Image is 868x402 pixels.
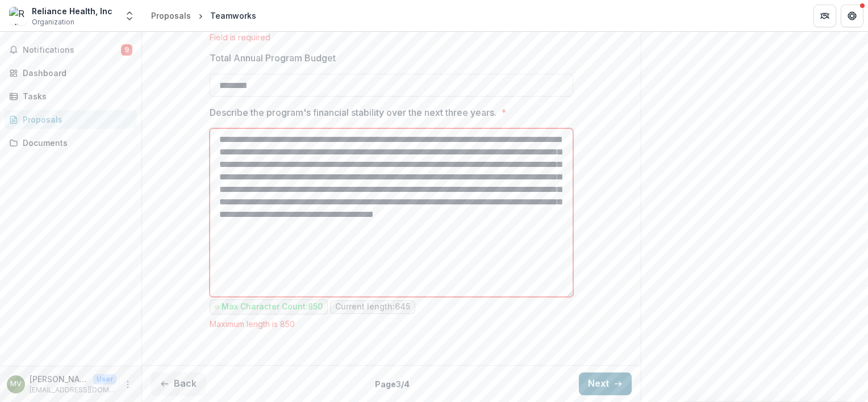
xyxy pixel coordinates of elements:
div: Teamworks [210,10,256,22]
span: Notifications [23,45,121,55]
p: User [93,374,116,384]
p: [EMAIL_ADDRESS][DOMAIN_NAME] [30,385,116,395]
button: Notifications9 [5,41,137,59]
div: Proposals [151,10,191,22]
p: [PERSON_NAME] [30,373,89,385]
p: Max Character Count: 850 [222,302,323,312]
p: Describe the program's financial stability over the next three years. [210,106,496,119]
div: Proposals [23,114,128,125]
a: Proposals [5,110,137,129]
button: Back [151,372,206,395]
div: Mike Van Vlaenderen [10,380,22,388]
span: 9 [121,44,132,56]
div: Documents [23,137,128,149]
p: Current length: 645 [335,302,410,312]
div: Field is required [210,32,573,42]
button: Open entity switcher [122,5,137,27]
a: Proposals [147,7,195,24]
div: Dashboard [23,67,128,79]
nav: breadcrumb [147,7,261,24]
a: Dashboard [5,64,137,82]
a: Documents [5,133,137,152]
p: Page 3 / 4 [375,378,410,390]
span: Organization [32,17,74,27]
button: Get Help [841,5,863,27]
a: Tasks [5,87,137,106]
button: More [121,378,135,391]
div: Reliance Health, Inc [32,5,112,17]
button: Next [579,372,632,395]
div: Maximum length is 850 [210,319,573,329]
img: Reliance Health, Inc [9,7,27,25]
p: Total Annual Program Budget [210,51,336,65]
div: Tasks [23,90,128,102]
button: Partners [813,5,836,27]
